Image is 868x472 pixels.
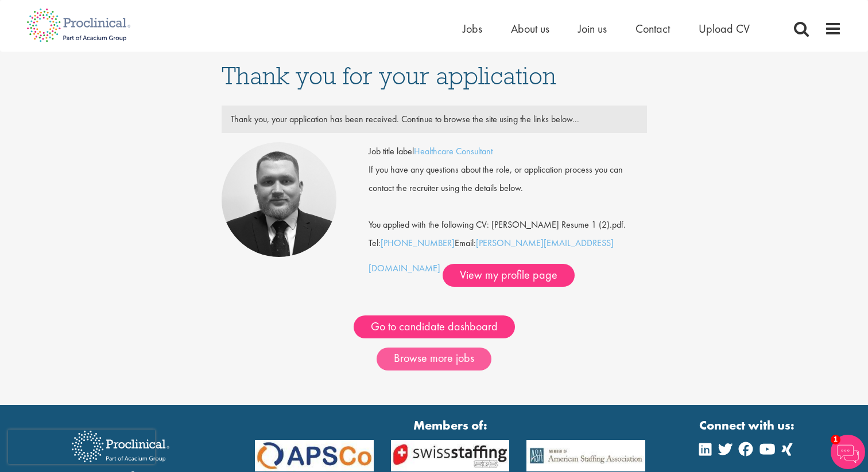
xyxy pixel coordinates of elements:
[369,237,614,274] a: [PERSON_NAME][EMAIL_ADDRESS][DOMAIN_NAME]
[8,430,155,464] iframe: reCAPTCHA
[443,264,575,287] a: View my profile page
[414,145,493,157] a: Healthcare Consultant
[463,21,482,36] a: Jobs
[63,423,178,470] img: Proclinical Recruitment
[381,237,455,249] a: [PHONE_NUMBER]
[699,416,797,434] strong: Connect with us:
[222,60,556,91] span: Thank you for your application
[360,161,655,197] div: If you have any questions about the role, or application process you can contact the recruiter us...
[578,21,607,36] a: Join us
[635,21,670,36] a: Contact
[831,435,865,469] img: Chatbot
[222,110,646,128] div: Thank you, your application has been received. Continue to browse the site using the links below...
[518,440,654,471] img: APSCo
[831,435,840,444] span: 1
[511,21,549,36] a: About us
[369,142,646,287] div: Tel: Email:
[222,142,336,257] img: Jakub Hanas
[360,142,655,161] div: Job title label
[377,348,491,370] a: Browse more jobs
[699,21,750,36] a: Upload CV
[255,416,645,434] strong: Members of:
[354,315,515,338] a: Go to candidate dashboard
[360,197,655,234] div: You applied with the following CV: [PERSON_NAME] Resume 1 (2).pdf.
[246,440,382,471] img: APSCo
[382,440,518,471] img: APSCo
